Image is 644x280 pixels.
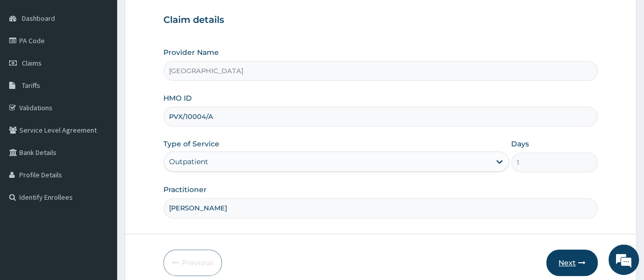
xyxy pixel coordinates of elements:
[169,157,208,167] div: Outpatient
[22,14,55,23] span: Dashboard
[167,5,191,29] div: Minimize live chat window
[22,81,40,90] span: Tariffs
[163,184,207,195] label: Practitioner
[59,78,141,181] span: We're online!
[163,250,222,276] button: Previous
[163,47,219,57] label: Provider Name
[163,198,598,218] input: Enter Name
[163,93,192,103] label: HMO ID
[511,139,529,149] label: Days
[546,250,598,276] button: Next
[22,58,42,68] span: Claims
[163,139,219,149] label: Type of Service
[5,178,194,214] textarea: Type your message and hit 'Enter'
[163,107,598,127] input: Enter HMO ID
[163,15,598,26] h3: Claim details
[19,51,41,76] img: d_794563401_company_1708531726252_794563401
[53,57,171,70] div: Chat with us now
